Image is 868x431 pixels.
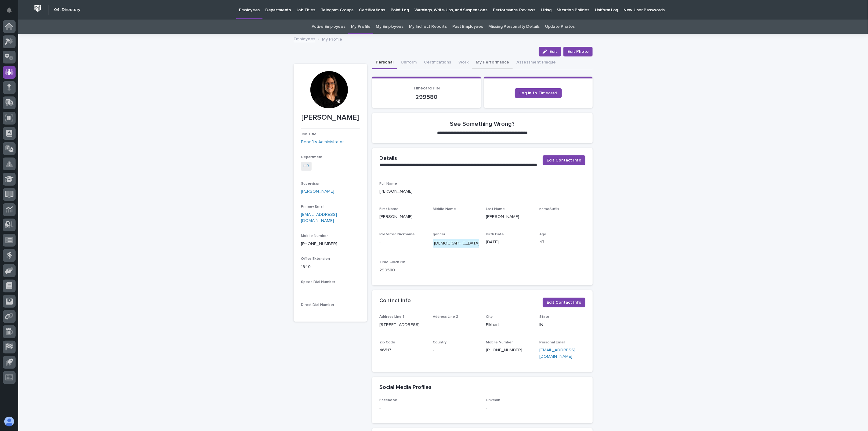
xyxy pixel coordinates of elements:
a: [EMAIL_ADDRESS][DOMAIN_NAME] [539,348,575,359]
span: First Name [379,207,399,211]
span: gender [433,233,445,236]
p: - [379,405,479,411]
span: Facebook [379,398,397,402]
h2: Social Media Profiles [379,384,432,391]
h2: See Something Wrong? [450,120,515,128]
span: Birth Date [486,233,504,236]
a: [PHONE_NUMBER] [486,348,523,352]
span: Full Name [379,182,397,186]
span: Address Line 2 [433,315,458,319]
h2: Details [379,155,397,162]
a: My Indirect Reports [409,20,447,34]
a: HR [303,163,309,169]
p: - [433,214,479,220]
p: - [433,347,479,353]
button: users-avatar [3,415,16,428]
span: Job Title [301,132,316,136]
button: Notifications [3,4,16,16]
p: 1940 [301,264,360,270]
p: - [486,405,586,411]
span: Mobile Number [301,234,328,238]
a: Employees [294,35,315,42]
p: - [379,239,425,245]
a: Benefits Administrator [301,139,344,145]
button: Edit Contact Info [543,298,585,307]
span: State [539,315,549,319]
a: Past Employees [452,20,483,34]
span: City [486,315,493,319]
a: [EMAIL_ADDRESS][DOMAIN_NAME] [301,212,337,223]
span: Edit [549,49,557,54]
span: Speed Dial Number [301,280,335,284]
span: Log in to Timecard [520,91,557,95]
span: Address Line 1 [379,315,404,319]
button: Personal [372,56,397,69]
span: Edit Contact Info [547,157,581,163]
p: [PERSON_NAME] [379,188,585,195]
span: Edit Contact Info [547,299,581,306]
span: Primary Email [301,205,324,208]
button: My Performance [472,56,513,69]
a: Log in to Timecard [515,88,562,98]
p: 46517 [379,347,425,353]
p: [PERSON_NAME] [379,214,425,220]
p: [DATE] [486,239,532,245]
button: Edit [539,47,561,56]
span: nameSuffix [539,207,559,211]
span: Country [433,341,447,344]
a: Active Employees [312,20,345,34]
span: Office Extension [301,257,330,261]
button: Assessment Plaque [513,56,559,69]
button: Edit Contact Info [543,155,585,165]
span: Time Clock Pin [379,260,405,264]
p: 299580 [379,93,474,101]
span: Direct Dial Number [301,303,334,307]
span: Supervisor [301,182,320,186]
span: Personal Email [539,341,565,344]
a: [PERSON_NAME] [301,188,334,195]
p: - [539,214,585,220]
p: Elkhart [486,322,532,328]
button: Edit Photo [563,47,593,56]
p: My Profile [322,35,342,42]
button: Certifications [420,56,455,69]
a: Missing Personality Details [489,20,540,34]
span: Mobile Number [486,341,513,344]
span: Preferred Nickname [379,233,415,236]
button: Work [455,56,472,69]
a: My Profile [351,20,371,34]
p: IN [539,322,585,328]
span: Department [301,155,323,159]
span: Middle Name [433,207,456,211]
p: 47 [539,239,585,245]
p: - [301,287,360,293]
p: [STREET_ADDRESS] [379,322,425,328]
span: Last Name [486,207,505,211]
img: Workspace Logo [32,3,43,14]
h2: 04. Directory [54,7,80,13]
span: Zip Code [379,341,395,344]
p: 299580 [379,267,425,273]
h2: Contact Info [379,298,411,304]
span: Timecard PIN [413,86,440,90]
div: [DEMOGRAPHIC_DATA] [433,239,481,248]
p: [PERSON_NAME] [486,214,532,220]
a: My Employees [376,20,403,34]
a: [PHONE_NUMBER] [301,242,337,246]
button: Uniform [397,56,420,69]
p: - [433,322,479,328]
span: LinkedIn [486,398,501,402]
div: Notifications [8,7,16,17]
span: Age [539,233,546,236]
p: [PERSON_NAME] [301,113,360,122]
a: Update Photos [545,20,575,34]
span: Edit Photo [567,49,589,55]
